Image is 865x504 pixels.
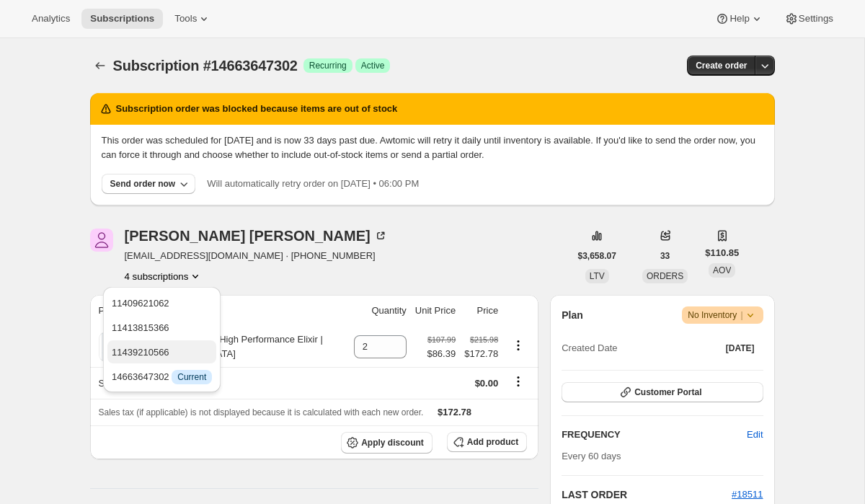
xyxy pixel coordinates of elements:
span: $172.78 [464,347,498,361]
h2: Plan [562,308,583,322]
button: 11413815366 [107,316,216,339]
button: 11439210566 [107,340,216,363]
span: Current [177,371,206,383]
button: Send order now [102,174,196,194]
span: $3,658.07 [578,250,616,262]
span: $86.39 [427,347,456,361]
div: Send order now [110,178,176,190]
button: Analytics [23,9,79,29]
button: Add product [447,432,527,452]
span: Edit [747,428,763,442]
small: $215.98 [470,335,498,344]
span: Customer Portal [634,386,701,398]
h2: Subscription order was blocked because items are out of stock [116,102,398,116]
h2: LAST ORDER [562,487,732,502]
button: Tools [166,9,220,29]
th: Quantity [350,295,411,327]
span: Every 60 days [562,451,621,461]
span: Created Date [562,341,617,355]
span: AOV [713,265,731,275]
th: Unit Price [411,295,460,327]
a: #18511 [732,489,763,500]
span: Analytics [32,13,70,25]
span: Subscriptions [90,13,154,25]
button: Customer Portal [562,382,763,402]
th: Shipping [90,367,350,399]
span: 11409621062 [112,298,169,309]
h2: FREQUENCY [562,428,747,442]
button: Subscriptions [81,9,163,29]
span: | [740,309,742,321]
button: Edit [738,423,771,446]
div: CoVera Collagen II High Performance Elixir | [GEOGRAPHIC_DATA] [128,332,345,361]
button: 14663647302 InfoCurrent [107,365,216,388]
button: Apply discount [341,432,432,454]
span: Apply discount [361,437,424,448]
button: Subscriptions [90,56,110,76]
span: Alison Johsnon [90,229,113,252]
button: $3,658.07 [569,246,625,266]
span: ORDERS [647,271,683,281]
span: [EMAIL_ADDRESS][DOMAIN_NAME] · [PHONE_NUMBER] [125,249,388,263]
span: Sales tax (if applicable) is not displayed because it is calculated with each new order. [99,407,424,417]
button: 33 [652,246,678,266]
span: Subscription #14663647302 [113,58,298,74]
span: Settings [799,13,833,25]
th: Price [460,295,502,327]
span: 11439210566 [112,347,169,358]
span: Add product [467,436,518,448]
span: 11413815366 [112,322,169,333]
p: This order was scheduled for [DATE] and is now 33 days past due. Awtomic will retry it daily unti... [102,133,763,162]
span: Help [729,13,749,25]
span: $172.78 [438,407,471,417]
button: Shipping actions [507,373,530,389]
button: 11409621062 [107,291,216,314]
span: Recurring [309,60,347,71]
div: [PERSON_NAME] [PERSON_NAME] [125,229,388,243]
span: LTV [590,271,605,281]
span: $110.85 [705,246,739,260]
p: Will automatically retry order on [DATE] • 06:00 PM [207,177,419,191]
button: Create order [687,56,755,76]
span: 14663647302 [112,371,212,382]
small: $107.99 [427,335,456,344]
button: Product actions [507,337,530,353]
button: [DATE] [717,338,763,358]
span: Tools [174,13,197,25]
span: No Inventory [688,308,757,322]
th: Product [90,295,350,327]
span: Create order [696,60,747,71]
span: $0.00 [475,378,499,389]
button: Product actions [125,269,203,283]
button: Help [706,9,772,29]
span: Active [361,60,385,71]
span: 33 [660,250,670,262]
button: Settings [776,9,842,29]
button: #18511 [732,487,763,502]
span: [DATE] [726,342,755,354]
